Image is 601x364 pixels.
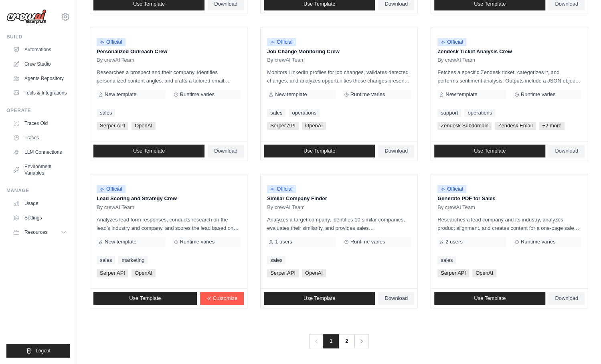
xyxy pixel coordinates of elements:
[561,326,601,364] div: 채팅 위젯
[437,204,475,211] span: By crewAI Team
[302,269,326,277] span: OpenAI
[129,295,161,302] span: Use Template
[267,185,296,193] span: Official
[36,348,51,354] span: Logout
[289,109,320,117] a: operations
[97,109,115,117] a: sales
[267,57,305,63] span: By crewAI Team
[214,1,237,7] span: Download
[437,256,456,264] a: sales
[97,195,241,203] p: Lead Scoring and Strategy Crew
[267,68,411,85] p: Monitors LinkedIn profiles for job changes, validates detected changes, and analyzes opportunitie...
[378,145,414,157] a: Download
[437,109,461,117] a: support
[214,148,237,154] span: Download
[6,344,70,358] button: Logout
[97,38,125,46] span: Official
[97,215,241,232] p: Analyzes lead form responses, conducts research on the lead's industry and company, and scores th...
[434,292,545,305] a: Use Template
[264,292,375,305] a: Use Template
[437,215,581,232] p: Researches a lead company and its industry, analyzes product alignment, and creates content for a...
[267,38,296,46] span: Official
[97,57,134,63] span: By crewAI Team
[10,197,70,210] a: Usage
[200,292,244,305] a: Customize
[267,122,299,130] span: Serper API
[464,109,495,117] a: operations
[267,48,411,56] p: Job Change Monitoring Crew
[118,256,148,264] a: marketing
[132,122,156,130] span: OpenAI
[378,292,414,305] a: Download
[474,295,506,302] span: Use Template
[561,326,601,364] iframe: Chat Widget
[323,334,339,348] span: 1
[93,292,197,305] a: Use Template
[437,122,492,130] span: Zendesk Subdomain
[105,239,136,245] span: New template
[548,292,585,305] a: Download
[267,109,285,117] a: sales
[275,239,292,245] span: 1 users
[180,91,215,98] span: Runtime varies
[548,145,585,157] a: Download
[275,91,307,98] span: New template
[10,72,70,85] a: Agents Repository
[474,148,506,154] span: Use Template
[539,122,565,130] span: +2 more
[304,295,335,302] span: Use Template
[10,58,70,70] a: Crew Studio
[445,91,477,98] span: New template
[180,239,215,245] span: Runtime varies
[384,148,408,154] span: Download
[555,295,578,302] span: Download
[555,1,578,7] span: Download
[93,145,204,157] a: Use Template
[267,204,305,211] span: By crewAI Team
[10,226,70,239] button: Resources
[24,229,47,235] span: Resources
[474,1,506,7] span: Use Template
[555,148,578,154] span: Download
[437,68,581,85] p: Fetches a specific Zendesk ticket, categorizes it, and performs sentiment analysis. Outputs inclu...
[97,204,134,211] span: By crewAI Team
[6,9,47,24] img: Logo
[213,295,237,302] span: Customize
[302,122,326,130] span: OpenAI
[97,269,128,277] span: Serper API
[10,211,70,224] a: Settings
[437,195,581,203] p: Generate PDF for Sales
[132,269,156,277] span: OpenAI
[267,215,411,232] p: Analyzes a target company, identifies 10 similar companies, evaluates their similarity, and provi...
[133,1,165,7] span: Use Template
[521,91,556,98] span: Runtime varies
[472,269,496,277] span: OpenAI
[384,295,408,302] span: Download
[350,239,385,245] span: Runtime varies
[437,269,469,277] span: Serper API
[133,148,165,154] span: Use Template
[437,57,475,63] span: By crewAI Team
[434,145,545,157] a: Use Template
[6,107,70,114] div: Operate
[105,91,136,98] span: New template
[437,38,466,46] span: Official
[208,145,244,157] a: Download
[304,1,335,7] span: Use Template
[309,334,369,348] nav: Pagination
[97,256,115,264] a: sales
[445,239,463,245] span: 2 users
[10,131,70,144] a: Traces
[437,185,466,193] span: Official
[521,239,556,245] span: Runtime varies
[97,122,128,130] span: Serper API
[10,117,70,130] a: Traces Old
[10,160,70,179] a: Environment Variables
[264,145,375,157] a: Use Template
[495,122,536,130] span: Zendesk Email
[338,334,354,348] a: 2
[267,195,411,203] p: Similar Company Finder
[304,148,335,154] span: Use Template
[350,91,385,98] span: Runtime varies
[267,256,285,264] a: sales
